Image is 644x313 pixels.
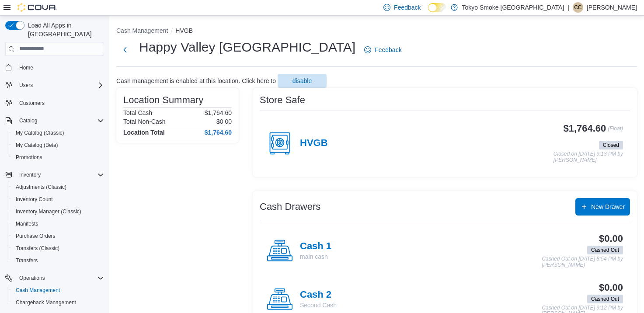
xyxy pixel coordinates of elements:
span: CC [574,2,581,13]
span: Chargeback Management [16,299,76,306]
button: Catalog [2,115,108,127]
span: Catalog [16,115,104,126]
span: Feedback [394,3,421,12]
button: Purchase Orders [9,230,108,242]
span: Cashed Out [587,246,623,254]
a: Promotions [12,152,46,163]
a: Inventory Count [12,194,56,205]
span: Cash Management [16,287,60,294]
span: My Catalog (Classic) [12,128,104,138]
span: disable [292,77,312,85]
button: Catalog [16,115,41,126]
button: Users [16,80,36,90]
button: Next [116,41,134,59]
a: Cash Management [12,285,63,296]
span: Purchase Orders [12,231,104,241]
a: My Catalog (Beta) [12,140,62,150]
button: My Catalog (Beta) [9,139,108,151]
p: Cashed Out on [DATE] 8:54 PM by [PERSON_NAME] [542,256,623,268]
p: $1,764.60 [205,109,232,116]
span: Operations [16,273,104,283]
button: Inventory [2,169,108,181]
button: Transfers [9,254,108,267]
span: Adjustments (Classic) [12,182,104,192]
span: New Drawer [591,202,625,211]
h4: HVGB [300,138,328,149]
button: Inventory Manager (Classic) [9,205,108,218]
span: Operations [19,275,45,282]
span: Users [19,82,33,89]
h4: Cash 1 [300,241,331,252]
span: My Catalog (Beta) [12,140,104,150]
span: Home [19,64,33,71]
span: Cashed Out [587,295,623,303]
h6: Total Cash [123,109,152,116]
button: Operations [2,272,108,284]
span: Inventory Manager (Classic) [16,208,81,215]
span: Inventory Manager (Classic) [12,206,104,217]
p: Cash management is enabled at this location. Click here to [116,77,276,84]
button: Inventory [16,170,44,180]
span: Promotions [16,154,42,161]
p: Closed on [DATE] 9:13 PM by [PERSON_NAME] [553,151,623,163]
span: Transfers (Classic) [12,243,104,254]
button: Operations [16,273,49,283]
span: Home [16,62,104,73]
button: Cash Management [116,27,168,34]
input: Dark Mode [428,3,446,12]
span: Chargeback Management [12,297,104,308]
button: Inventory Count [9,193,108,205]
a: Home [16,63,37,73]
p: Second Cash [300,301,337,310]
span: Transfers (Classic) [16,245,59,252]
h1: Happy Valley [GEOGRAPHIC_DATA] [139,38,355,56]
h4: $1,764.60 [205,129,232,136]
span: Inventory [19,171,41,178]
span: Manifests [16,220,38,227]
a: My Catalog (Classic) [12,128,68,138]
h3: $0.00 [599,282,623,293]
h3: Location Summary [123,95,203,105]
button: Users [2,79,108,91]
img: Cova [17,3,57,12]
span: Cash Management [12,285,104,296]
nav: An example of EuiBreadcrumbs [116,26,637,37]
div: Cody Cabot-Letto [573,2,583,13]
h3: $0.00 [599,233,623,244]
h3: $1,764.60 [564,123,606,134]
span: Customers [16,97,104,108]
span: Closed [603,141,619,149]
h3: Cash Drawers [260,202,320,212]
h3: Store Safe [260,95,305,105]
span: Manifests [12,219,104,229]
button: Customers [2,97,108,109]
h4: Cash 2 [300,289,337,301]
p: (Float) [608,123,623,139]
a: Customers [16,98,48,108]
h4: Location Total [123,129,165,136]
span: Purchase Orders [16,233,56,240]
span: Cashed Out [591,295,619,303]
span: Customers [19,100,45,107]
a: Transfers (Classic) [12,243,63,254]
a: Inventory Manager (Classic) [12,206,85,217]
span: Promotions [12,152,104,163]
span: Inventory Count [12,194,104,205]
span: Load All Apps in [GEOGRAPHIC_DATA] [24,21,104,38]
span: My Catalog (Classic) [16,129,64,136]
a: Adjustments (Classic) [12,182,70,192]
span: Transfers [16,257,38,264]
span: Feedback [375,45,401,54]
span: Cashed Out [591,246,619,254]
span: Users [16,80,104,90]
button: Transfers (Classic) [9,242,108,254]
p: Tokyo Smoke [GEOGRAPHIC_DATA] [462,2,564,13]
button: Home [2,61,108,74]
button: New Drawer [575,198,630,216]
span: Adjustments (Classic) [16,184,66,191]
h6: Total Non-Cash [123,118,166,125]
span: Transfers [12,255,104,266]
span: Closed [599,141,623,150]
button: Chargeback Management [9,296,108,309]
button: Promotions [9,151,108,163]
